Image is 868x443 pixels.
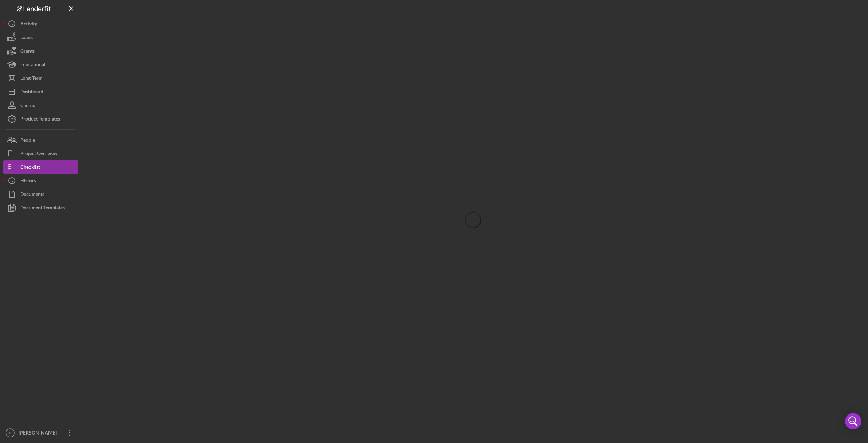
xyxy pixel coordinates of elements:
[3,98,78,112] button: Clients
[3,147,78,160] button: Project Overview
[3,31,78,44] button: Loans
[20,58,45,73] div: Educational
[3,17,78,31] button: Activity
[20,160,40,176] div: Checklist
[3,174,78,187] button: History
[3,44,78,58] button: Grants
[20,17,37,32] div: Activity
[20,133,35,148] div: People
[3,133,78,147] button: People
[3,201,78,215] button: Document Templates
[20,174,36,189] div: History
[3,58,78,71] button: Educational
[3,160,78,174] button: Checklist
[17,426,61,441] div: [PERSON_NAME]
[20,201,65,216] div: Document Templates
[3,426,78,440] button: SP[PERSON_NAME]
[20,85,43,100] div: Dashboard
[20,44,35,59] div: Grants
[3,187,78,201] button: Documents
[845,413,861,429] div: Open Intercom Messenger
[20,112,60,127] div: Product Templates
[3,112,78,126] button: Product Templates
[20,98,35,114] div: Clients
[20,31,33,46] div: Loans
[20,187,44,203] div: Documents
[3,85,78,98] button: Dashboard
[3,71,78,85] button: Long-Term
[8,431,13,435] text: SP
[20,147,57,162] div: Project Overview
[20,71,43,87] div: Long-Term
